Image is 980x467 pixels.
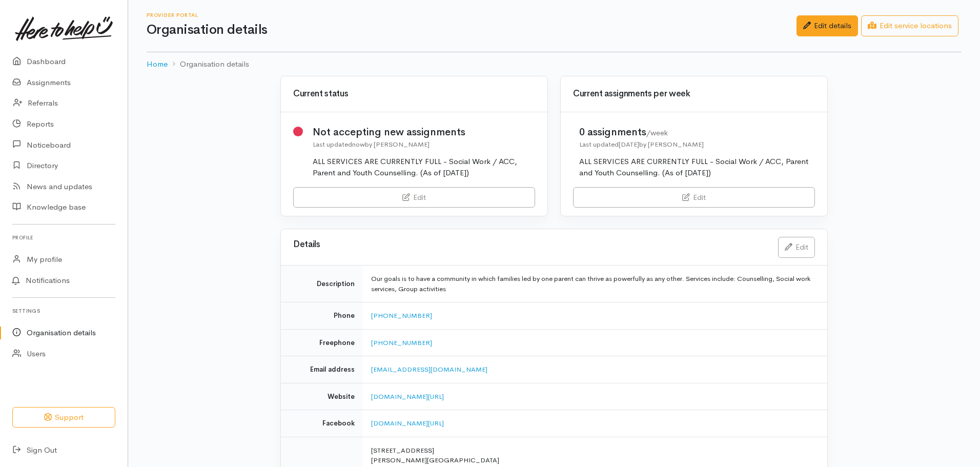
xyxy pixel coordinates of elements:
[573,187,815,208] a: Edit
[281,329,363,356] td: Freephone
[12,407,115,428] button: Support
[371,419,444,428] a: [DOMAIN_NAME][URL]
[797,15,858,36] a: Edit details
[352,140,365,149] time: now
[371,311,432,320] a: [PHONE_NUMBER]
[371,392,444,401] a: [DOMAIN_NAME][URL]
[579,139,809,150] div: Last updated by [PERSON_NAME]
[579,156,809,179] div: ALL SERVICES ARE CURRENTLY FULL - Social Work / ACC, Parent and Youth Counselling. (As of [DATE])
[619,140,639,149] time: [DATE]
[12,231,115,245] h6: Profile
[579,125,809,139] div: 0 assignments
[281,356,363,383] td: Email address
[861,15,958,36] a: Edit service locations
[12,304,115,318] h6: Settings
[147,52,962,76] nav: breadcrumb
[293,240,766,250] h3: Details
[168,58,249,70] li: Organisation details
[313,139,536,150] div: Last updated by [PERSON_NAME]
[293,89,535,99] h3: Current status
[371,338,432,347] a: [PHONE_NUMBER]
[363,266,827,302] td: Our goals is to have a community in which families led by one parent can thrive as powerfully as ...
[281,410,363,437] td: Facebook
[313,125,536,139] div: Not accepting new assignments
[147,12,797,18] h6: Provider Portal
[573,89,815,99] h3: Current assignments per week
[281,383,363,410] td: Website
[313,156,536,179] div: ALL SERVICES ARE CURRENTLY FULL - Social Work / ACC, Parent and Youth Counselling. (As of [DATE])
[293,187,535,208] a: Edit
[147,58,168,70] a: Home
[646,128,668,137] span: /week
[281,266,363,302] td: Description
[778,237,815,258] a: Edit
[281,302,363,330] td: Phone
[371,365,487,374] a: [EMAIL_ADDRESS][DOMAIN_NAME]
[147,23,797,37] h1: Organisation details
